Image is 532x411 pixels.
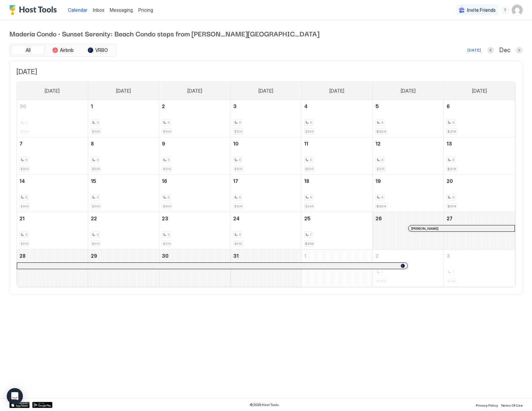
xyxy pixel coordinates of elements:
a: December 17, 2025 [230,175,301,187]
a: December 21, 2025 [17,212,88,225]
td: December 16, 2025 [159,175,230,212]
a: December 3, 2025 [230,100,301,113]
span: 6 [168,120,170,125]
span: 6 [381,158,383,162]
span: Inbox [93,7,104,13]
td: December 17, 2025 [230,175,301,212]
a: December 10, 2025 [230,137,301,150]
a: January 1, 2026 [302,250,372,262]
span: 20 [447,178,453,184]
span: 6 [381,120,383,125]
span: $304 [21,167,29,171]
button: VRBO [81,45,115,55]
span: 28 [20,253,26,259]
td: December 21, 2025 [17,212,88,250]
a: Calendar [68,6,87,13]
span: Messaging [110,7,133,13]
td: December 25, 2025 [302,212,373,250]
a: December 6, 2025 [444,100,515,113]
a: Friday [394,82,422,100]
td: December 19, 2025 [373,175,444,212]
span: 18 [304,178,309,184]
td: January 1, 2026 [302,250,373,287]
button: Airbnb [46,45,80,55]
span: $304 [92,167,100,171]
span: 10 [233,141,239,147]
span: 5 [376,103,379,109]
a: December 28, 2025 [17,250,88,262]
span: $304 [305,204,313,209]
span: 23 [162,216,168,221]
span: 3 [447,253,450,259]
a: December 1, 2025 [88,100,159,113]
span: $304 [234,129,242,134]
a: Thursday [323,82,351,100]
td: December 3, 2025 [230,100,301,137]
span: 7 [20,141,23,147]
span: $314 [448,204,456,209]
span: $275 [377,167,384,171]
td: December 8, 2025 [88,137,159,175]
span: 27 [447,216,453,221]
td: December 5, 2025 [373,100,444,137]
a: December 19, 2025 [373,175,444,187]
span: 6 [447,103,450,109]
a: December 24, 2025 [230,212,301,225]
span: 21 [20,216,25,221]
a: Wednesday [252,82,280,100]
span: $304 [234,167,242,171]
span: 6 [168,195,170,199]
span: 6 [310,195,312,199]
td: December 14, 2025 [17,175,88,212]
span: 1 [304,253,306,259]
span: Invite Friends [467,7,496,13]
span: [DATE] [116,88,131,94]
span: 30 [162,253,169,259]
a: Google Play Store [32,402,52,408]
span: 6 [25,232,27,237]
a: Saturday [465,82,494,100]
span: 13 [447,141,452,147]
div: [PERSON_NAME] [411,226,512,231]
a: December 4, 2025 [302,100,372,113]
span: $314 [448,167,456,171]
button: [DATE] [466,46,482,54]
td: December 31, 2025 [230,250,301,287]
td: December 6, 2025 [444,100,515,137]
td: December 28, 2025 [17,250,88,287]
span: 25 [304,216,311,221]
a: January 3, 2026 [444,250,515,262]
span: 30 [20,103,26,109]
span: 22 [91,216,97,221]
span: $314 [448,129,456,134]
span: $319 [163,242,171,246]
span: 6 [97,120,99,125]
span: $319 [92,242,100,246]
span: 15 [91,178,96,184]
a: December 9, 2025 [159,137,230,150]
span: 14 [20,178,25,184]
span: © 2025 Host Tools [250,403,279,407]
span: [DATE] [472,88,487,94]
span: Maderia Condo · Sunset Serenity: Beach Condo steps from [PERSON_NAME][GEOGRAPHIC_DATA] [9,28,523,38]
span: 9 [162,141,165,147]
a: December 2, 2025 [159,100,230,113]
span: VRBO [95,47,108,53]
a: December 7, 2025 [17,137,88,150]
span: $304 [163,204,171,209]
a: January 2, 2026 [373,250,444,262]
span: 4 [304,103,308,109]
span: 6 [381,195,383,199]
span: 6 [452,158,454,162]
div: Host Tools Logo [9,5,60,15]
a: Terms Of Use [501,401,523,408]
td: December 2, 2025 [159,100,230,137]
span: 6 [25,195,27,199]
div: User profile [512,5,523,15]
span: $304 [377,129,386,134]
span: 6 [239,232,241,237]
span: $304 [234,204,242,209]
span: 6 [452,195,454,199]
td: December 26, 2025 [373,212,444,250]
a: December 16, 2025 [159,175,230,187]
